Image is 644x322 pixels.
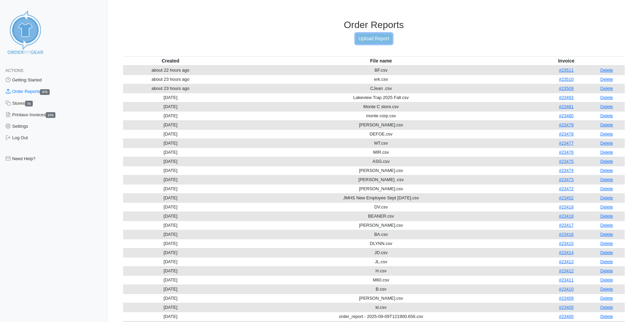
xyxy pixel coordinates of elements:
a: Upload Report [356,33,392,44]
a: Delete [600,204,613,209]
th: Invoice [544,56,589,66]
td: [DATE] [123,111,218,120]
span: Actions [5,68,23,73]
td: H.csv [218,266,544,275]
td: JD.csv [218,248,544,257]
a: Delete [600,77,613,82]
a: #23509 [559,86,573,91]
a: Delete [600,314,613,319]
td: MT.csv [218,139,544,148]
a: Delete [600,241,613,246]
a: Delete [600,159,613,164]
td: [DATE] [123,239,218,248]
td: Lakeview Trap 2025 Fall.csv [218,93,544,102]
a: #23478 [559,131,573,137]
td: [DATE] [123,102,218,111]
td: ASG.csv [218,157,544,166]
a: Delete [600,168,613,173]
a: #23511 [559,68,573,73]
a: #23479 [559,122,573,127]
td: DLYNN.csv [218,239,544,248]
a: #23473 [559,177,573,182]
a: Delete [600,296,613,301]
td: about 23 hours ago [123,75,218,84]
a: Delete [600,223,613,228]
a: #23472 [559,186,573,191]
td: order_report - 2025-09-09T121900.656.csv [218,312,544,321]
td: B.csv [218,284,544,294]
a: Delete [600,232,613,237]
td: [DATE] [123,120,218,129]
td: Monte C store.csv [218,102,544,111]
a: Delete [600,150,613,155]
td: [DATE] [123,175,218,184]
td: JMHS New Employee Sept [DATE].csv [218,193,544,202]
td: [DATE] [123,148,218,157]
a: #23493 [559,95,573,100]
td: DEFOE.csv [218,129,544,139]
a: Delete [600,104,613,109]
td: [DATE] [123,230,218,239]
td: [DATE] [123,202,218,212]
span: 72 [25,101,33,106]
a: Delete [600,95,613,100]
td: [DATE] [123,312,218,321]
a: #23405 [559,305,573,310]
td: CJean .csv [218,84,544,93]
td: [DATE] [123,157,218,166]
td: BF.csv [218,66,544,75]
td: M60.csv [218,275,544,284]
td: monte corp.csv [218,111,544,120]
a: #23419 [559,204,573,209]
a: #23476 [559,150,573,155]
a: #23414 [559,250,573,255]
a: #23415 [559,241,573,246]
span: 271 [40,89,50,95]
a: Delete [600,141,613,146]
td: [DATE] [123,184,218,193]
td: [DATE] [123,294,218,303]
td: [DATE] [123,193,218,202]
span: 270 [46,112,55,118]
td: [DATE] [123,166,218,175]
a: #23417 [559,223,573,228]
a: Delete [600,122,613,127]
a: Delete [600,305,613,310]
a: #23475 [559,159,573,164]
a: Delete [600,177,613,182]
a: #23410 [559,287,573,292]
a: Delete [600,250,613,255]
a: Delete [600,259,613,264]
td: about 23 hours ago [123,84,218,93]
a: #23418 [559,214,573,219]
td: kl.csv [218,303,544,312]
td: [PERSON_NAME].csv [218,120,544,129]
td: [DATE] [123,212,218,221]
a: Delete [600,277,613,282]
a: #23510 [559,77,573,82]
td: DV.csv [218,202,544,212]
a: Delete [600,113,613,118]
td: [DATE] [123,284,218,294]
td: [PERSON_NAME].csv [218,294,544,303]
a: #23416 [559,232,573,237]
td: [DATE] [123,139,218,148]
td: [DATE] [123,303,218,312]
td: about 22 hours ago [123,66,218,75]
a: #23480 [559,113,573,118]
td: [DATE] [123,275,218,284]
a: Delete [600,195,613,200]
td: erk.csv [218,75,544,84]
td: [DATE] [123,257,218,266]
td: [DATE] [123,248,218,257]
td: [PERSON_NAME].csv [218,184,544,193]
td: [PERSON_NAME].csv [218,221,544,230]
td: [DATE] [123,221,218,230]
a: Delete [600,287,613,292]
a: #23409 [559,296,573,301]
a: Delete [600,268,613,273]
td: [DATE] [123,129,218,139]
td: [PERSON_NAME].csv [218,166,544,175]
th: File name [218,56,544,66]
td: MIR.csv [218,148,544,157]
